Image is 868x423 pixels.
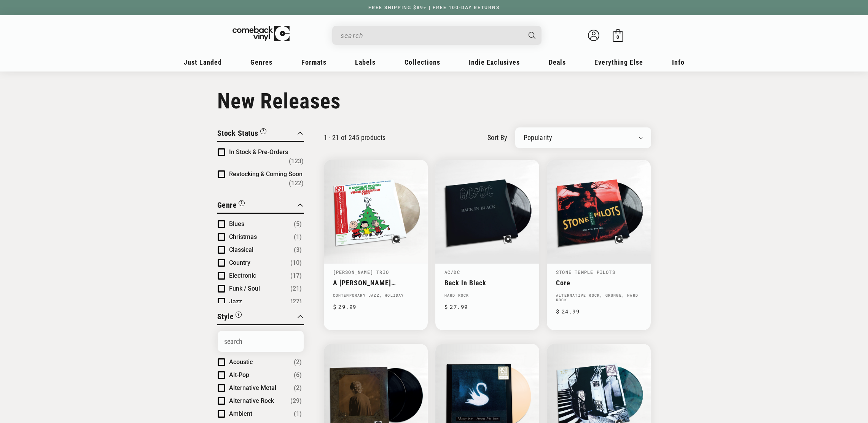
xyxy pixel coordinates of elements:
[217,127,266,141] button: Filter by Stock Status
[250,58,272,66] span: Genres
[229,220,244,227] span: Blues
[217,89,651,114] h1: New Releases
[290,271,302,280] span: Number of products: (17)
[290,284,302,293] span: Number of products: (21)
[229,384,276,391] span: Alternative Metal
[341,28,521,43] input: search
[332,26,542,45] div: Search
[444,269,460,275] a: AC/DC
[217,200,237,210] span: Genre
[294,232,302,242] span: Number of products: (1)
[294,358,302,367] span: Number of products: (2)
[333,279,419,287] a: A [PERSON_NAME] Christmas
[217,312,234,321] span: Style
[361,5,507,10] a: FREE SHIPPING $89+ | FREE 100-DAY RETURNS
[549,58,566,66] span: Deals
[294,383,302,393] span: Number of products: (2)
[333,269,389,275] a: [PERSON_NAME] Trio
[218,331,304,352] input: Search Options
[217,129,258,138] span: Stock Status
[556,269,615,275] a: Stone Temple Pilots
[290,396,302,406] span: Number of products: (29)
[217,199,245,213] button: Filter by Genre
[672,58,685,66] span: Info
[229,246,253,253] span: Classical
[229,298,242,305] span: Jazz
[229,358,253,366] span: Acoustic
[487,132,508,143] label: sort by
[229,397,274,404] span: Alternative Rock
[294,409,302,418] span: Number of products: (1)
[594,58,643,66] span: Everything Else
[229,371,249,378] span: Alt-Pop
[616,34,619,40] span: 0
[229,285,260,292] span: Funk / Soul
[229,259,250,266] span: Country
[469,58,520,66] span: Indie Exclusives
[294,371,302,380] span: Number of products: (6)
[522,26,542,45] button: Search
[355,58,376,66] span: Labels
[229,170,303,178] span: Restocking & Coming Soon
[289,179,304,188] span: Number of products: (122)
[229,233,257,240] span: Christmas
[324,134,386,142] p: 1 - 21 of 245 products
[301,58,326,66] span: Formats
[290,297,302,306] span: Number of products: (27)
[289,157,304,166] span: Number of products: (123)
[294,245,302,254] span: Number of products: (3)
[229,272,256,279] span: Electronic
[217,311,242,324] button: Filter by Style
[184,58,222,66] span: Just Landed
[290,258,302,267] span: Number of products: (10)
[229,410,252,417] span: Ambient
[405,58,440,66] span: Collections
[229,148,288,156] span: In Stock & Pre-Orders
[444,279,530,287] a: Back In Black
[294,219,302,229] span: Number of products: (5)
[556,279,642,287] a: Core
